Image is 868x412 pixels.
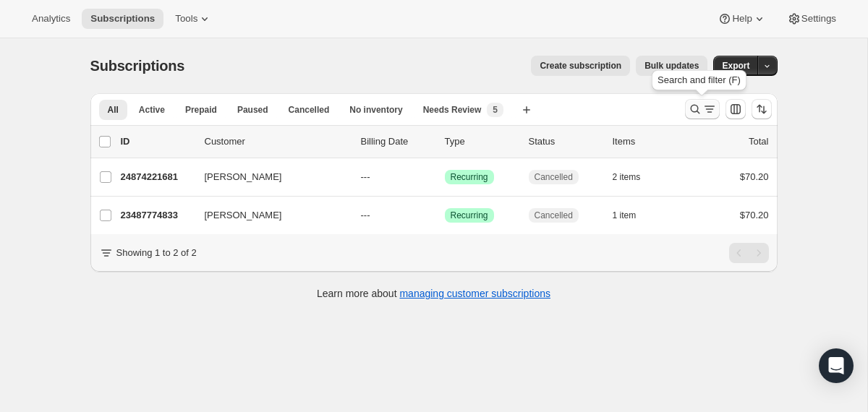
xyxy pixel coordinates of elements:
span: Paused [237,104,268,116]
button: 1 item [613,205,652,226]
button: Analytics [23,9,79,29]
span: Cancelled [289,104,330,116]
span: --- [361,171,370,182]
div: Open Intercom Messenger [819,348,854,383]
p: Status [529,134,601,149]
button: Search and filter results [685,99,720,119]
p: Customer [205,134,349,149]
button: Help [709,9,775,29]
button: 2 items [613,167,657,187]
button: Create subscription [531,56,630,76]
span: --- [361,210,370,220]
span: Subscriptions [90,58,185,74]
span: Prepaid [185,104,217,116]
button: Export [713,56,758,76]
button: Bulk updates [636,56,707,76]
span: No inventory [349,104,402,116]
p: 23487774833 [121,208,193,223]
div: IDCustomerBilling DateTypeStatusItemsTotal [121,134,769,149]
span: Cancelled [535,171,573,183]
span: Needs Review [423,104,482,116]
button: Settings [778,9,845,29]
nav: Pagination [729,243,769,263]
a: managing customer subscriptions [399,288,550,299]
span: Settings [801,13,836,25]
span: Create subscription [540,60,621,72]
span: Active [139,104,165,116]
p: Showing 1 to 2 of 2 [116,246,197,260]
span: Subscriptions [90,13,155,25]
span: Recurring [451,171,488,183]
span: 2 items [613,171,641,183]
button: [PERSON_NAME] [196,166,341,189]
span: Export [722,60,749,72]
p: Total [749,134,768,149]
span: Bulk updates [644,60,699,72]
button: Customize table column order and visibility [726,99,746,119]
span: [PERSON_NAME] [205,208,282,223]
button: Tools [166,9,221,29]
span: 5 [493,104,498,116]
p: Billing Date [361,134,433,149]
span: $70.20 [740,171,769,182]
span: Help [732,13,752,25]
span: Recurring [451,210,488,221]
span: Cancelled [535,210,573,221]
span: $70.20 [740,210,769,220]
div: Type [445,134,517,149]
p: ID [121,134,193,149]
button: Sort the results [752,99,772,119]
span: [PERSON_NAME] [205,170,282,184]
span: Analytics [32,13,70,25]
span: All [108,104,119,116]
p: Learn more about [317,286,550,301]
span: Tools [175,13,197,25]
div: 23487774833[PERSON_NAME]---SuccessRecurringCancelled1 item$70.20 [121,205,769,226]
div: 24874221681[PERSON_NAME]---SuccessRecurringCancelled2 items$70.20 [121,167,769,187]
div: Items [613,134,685,149]
button: [PERSON_NAME] [196,204,341,227]
button: Create new view [515,100,538,120]
button: Subscriptions [82,9,163,29]
p: 24874221681 [121,170,193,184]
span: 1 item [613,210,637,221]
